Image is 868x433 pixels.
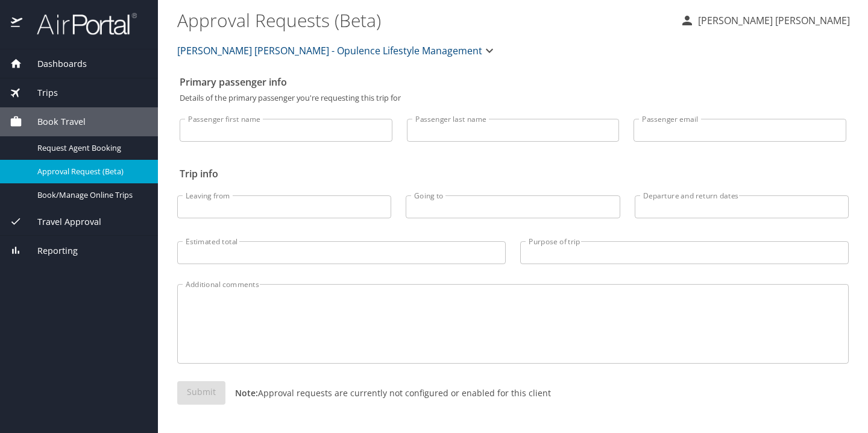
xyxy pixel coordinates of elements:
[225,387,551,399] p: Approval requests are currently not configured or enabled for this client
[180,94,846,102] p: Details of the primary passenger you're requesting this trip for
[694,13,850,28] p: [PERSON_NAME] [PERSON_NAME]
[22,215,101,229] span: Travel Approval
[37,166,143,177] span: Approval Request (Beta)
[22,86,58,100] span: Trips
[235,387,258,399] strong: Note:
[22,115,86,128] span: Book Travel
[22,57,87,71] span: Dashboards
[675,10,855,31] button: [PERSON_NAME] [PERSON_NAME]
[177,1,670,39] h1: Approval Requests (Beta)
[177,42,482,59] span: [PERSON_NAME] [PERSON_NAME] - Opulence Lifestyle Management
[37,189,143,201] span: Book/Manage Online Trips
[180,164,846,183] h2: Trip info
[180,72,846,92] h2: Primary passenger info
[22,244,78,258] span: Reporting
[37,142,143,154] span: Request Agent Booking
[172,39,502,63] button: [PERSON_NAME] [PERSON_NAME] - Opulence Lifestyle Management
[24,12,137,36] img: airportal-logo.png
[11,12,24,36] img: icon-airportal.png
